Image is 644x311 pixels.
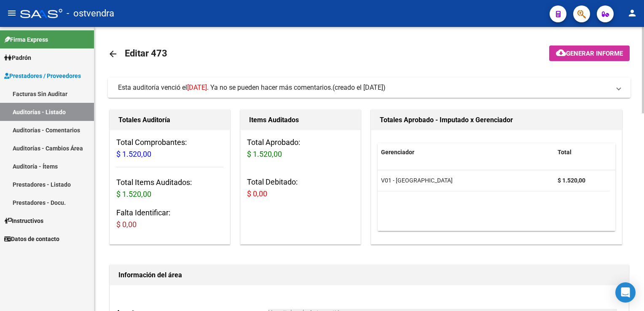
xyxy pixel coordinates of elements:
mat-icon: cloud_download [556,48,566,58]
mat-expansion-panel-header: Esta auditoría venció el[DATE]. Ya no se pueden hacer más comentarios.(creado el [DATE]) [108,78,631,98]
span: Prestadores / Proveedores [4,71,81,80]
span: V01 - [GEOGRAPHIC_DATA] [381,177,453,184]
h1: Totales Auditoría [118,113,221,127]
h3: Total Comprobantes: [116,137,223,160]
h3: Total Items Auditados: [116,177,223,200]
mat-icon: arrow_back [108,49,118,59]
mat-icon: menu [7,8,17,18]
span: $ 1.520,00 [116,190,151,198]
span: Esta auditoría venció el . Ya no se pueden hacer más comentarios. [118,83,333,91]
span: [DATE] [187,83,207,91]
span: Padrón [4,53,31,62]
span: Datos de contacto [4,234,59,244]
span: Firma Express [4,35,48,44]
h3: Falta Identificar: [116,207,223,231]
h1: Totales Aprobado - Imputado x Gerenciador [380,113,613,127]
strong: $ 1.520,00 [558,177,585,184]
h3: Total Debitado: [247,176,354,200]
span: - ostvendra [67,4,114,23]
mat-icon: person [627,8,637,18]
span: $ 0,00 [116,220,137,229]
span: Gerenciador [381,149,414,155]
span: (creado el [DATE]) [333,83,386,92]
span: Total [558,149,572,155]
span: Editar 473 [125,48,167,59]
span: Instructivos [4,216,43,225]
span: Generar informe [566,50,623,57]
datatable-header-cell: Gerenciador [378,143,554,161]
div: Open Intercom Messenger [615,282,636,303]
h3: Total Aprobado: [247,137,354,160]
button: Generar informe [549,46,630,61]
h1: Información del área [118,268,620,282]
span: $ 0,00 [247,189,267,198]
span: $ 1.520,00 [247,150,282,158]
h1: Items Auditados [249,113,352,127]
datatable-header-cell: Total [554,143,609,161]
span: $ 1.520,00 [116,150,151,158]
